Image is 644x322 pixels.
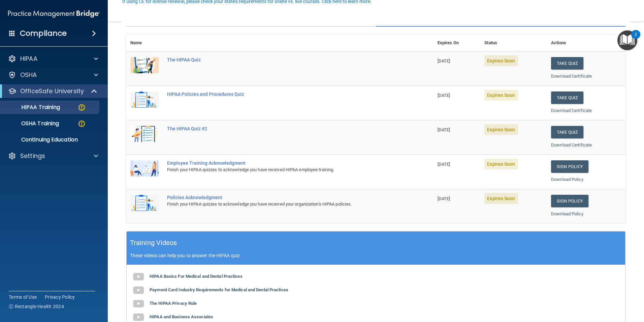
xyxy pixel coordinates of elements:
[77,103,86,112] img: warning-circle.0cc9ac19.png
[20,55,37,63] p: HIPAA
[167,160,400,166] div: Employee Training Acknowledgment
[551,74,592,79] a: Download Certificate
[167,166,400,174] div: Finish your HIPAA quizzes to acknowledge you have received HIPAA employee training.
[4,136,96,143] p: Continuing Education
[433,35,481,51] th: Expires On
[132,297,145,311] img: gray_youtube_icon.38fcd6cc.png
[150,287,288,292] b: Payment Card Industry Requirements for Medical and Dental Practices
[167,91,400,97] div: HIPAA Policies and Procedures Quiz
[20,29,67,38] h4: Compliance
[484,124,518,135] span: Expires Soon
[484,159,518,169] span: Expires Soon
[20,71,37,79] p: OSHA
[551,177,583,182] a: Download Policy
[4,104,60,111] p: HIPAA Training
[8,71,98,79] a: OSHA
[77,119,86,128] img: warning-circle.0cc9ac19.png
[551,108,592,113] a: Download Certificate
[551,57,583,70] button: Take Quiz
[167,57,400,62] div: The HIPAA Quiz
[617,30,637,50] button: Open Resource Center, 2 new notifications
[9,303,64,310] span: Ⓒ Rectangle Health 2024
[551,160,588,173] a: Sign Policy
[484,193,518,204] span: Expires Soon
[438,196,450,201] span: [DATE]
[9,294,37,300] a: Terms of Use
[438,93,450,98] span: [DATE]
[150,301,197,306] b: The HIPAA Privacy Rule
[551,195,588,207] a: Sign Policy
[130,253,622,258] p: These videos can help you to answer the HIPAA quiz
[130,237,177,249] h5: Training Videos
[484,55,518,66] span: Expires Soon
[438,58,450,63] span: [DATE]
[551,211,583,216] a: Download Policy
[480,35,547,51] th: Status
[438,127,450,132] span: [DATE]
[551,91,583,104] button: Take Quiz
[4,120,59,127] p: OSHA Training
[167,126,400,131] div: The HIPAA Quiz #2
[8,55,98,63] a: HIPAA
[20,87,84,95] p: OfficeSafe University
[150,274,243,279] b: HIPAA Basics For Medical and Dental Practices
[132,284,145,297] img: gray_youtube_icon.38fcd6cc.png
[547,35,625,51] th: Actions
[8,152,98,160] a: Settings
[438,162,450,167] span: [DATE]
[20,152,45,160] p: Settings
[8,87,98,95] a: OfficeSafe University
[45,294,75,300] a: Privacy Policy
[635,34,637,43] div: 2
[126,35,163,51] th: Name
[150,314,213,319] b: HIPAA and Business Associates
[551,142,592,147] a: Download Certificate
[167,200,400,208] div: Finish your HIPAA quizzes to acknowledge you have received your organization’s HIPAA policies.
[167,195,400,200] div: Policies Acknowledgment
[132,270,145,284] img: gray_youtube_icon.38fcd6cc.png
[551,126,583,138] button: Take Quiz
[484,90,518,101] span: Expires Soon
[8,7,100,21] img: PMB logo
